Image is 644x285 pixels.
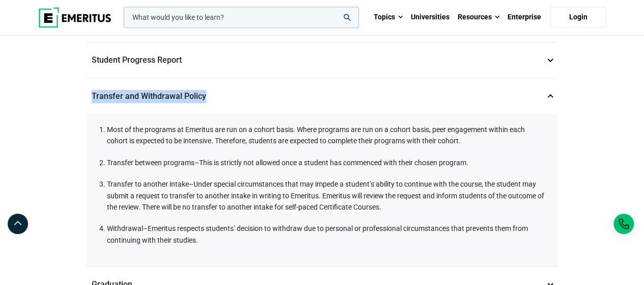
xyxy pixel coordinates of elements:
[107,178,547,213] li: Transfer to another intake–Under special circumstances that may impede a student’s ability to con...
[124,7,359,28] input: woocommerce-product-search-field-0
[87,42,557,78] p: Student Progress Report
[87,79,557,114] p: Transfer and Withdrawal Policy
[550,7,606,28] a: Login
[107,223,547,246] li: Withdrawal–Emeritus respects students’ decision to withdraw due to personal or professional circu...
[107,124,547,147] li: Most of the programs at Emeritus are run on a cohort basis. Where programs are run on a cohort ba...
[107,157,547,168] li: Transfer between programs–This is strictly not allowed once a student has commenced with their ch...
